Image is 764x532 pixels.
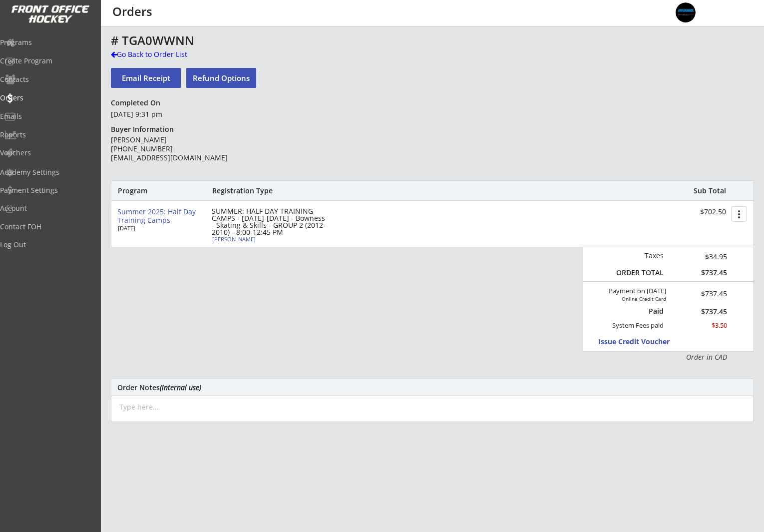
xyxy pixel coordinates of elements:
[117,208,204,225] div: Summer 2025: Half Day Training Camps
[683,186,726,195] div: Sub Total
[212,186,327,195] div: Registration Type
[186,68,256,88] button: Refund Options
[111,135,255,163] div: [PERSON_NAME] [PHONE_NUMBER] [EMAIL_ADDRESS][DOMAIN_NAME]
[160,383,201,392] em: (internal use)
[111,34,589,46] div: # TGA0WWNN
[671,251,727,262] div: $34.95
[731,206,747,222] button: more_vert
[212,236,324,242] div: [PERSON_NAME]
[598,335,691,349] button: Issue Credit Voucher
[111,109,255,119] div: [DATE] 9:31 pm
[612,251,664,260] div: Taxes
[117,384,748,391] div: Order Notes
[612,352,727,362] div: Order in CAD
[610,296,666,302] div: Online Credit Card
[118,186,172,195] div: Program
[664,208,726,216] div: $702.50
[612,268,664,277] div: ORDER TOTAL
[679,290,727,297] div: $737.45
[111,125,178,134] div: Buyer Information
[587,287,666,295] div: Payment on [DATE]
[603,321,664,330] div: System Fees paid
[671,321,727,330] div: $3.50
[671,268,727,277] div: $737.45
[111,68,181,88] button: Email Receipt
[212,208,327,236] div: SUMMER: HALF DAY TRAINING CAMPS - [DATE]-[DATE] - Bowness - Skating & Skills - GROUP 2 (2012-2010...
[118,225,198,231] div: [DATE]
[111,49,214,59] div: Go Back to Order List
[671,308,727,315] div: $737.45
[111,98,165,107] div: Completed On
[618,307,664,316] div: Paid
